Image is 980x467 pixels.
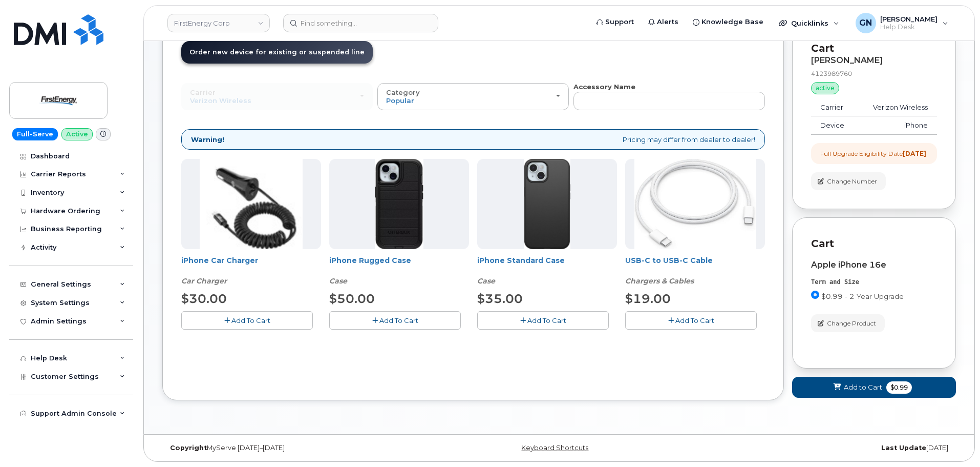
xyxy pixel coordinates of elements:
[811,41,937,56] p: Cart
[329,276,347,286] em: Case
[811,82,839,94] div: active
[792,377,956,398] button: Add to Cart $0.99
[605,17,634,27] span: Support
[181,291,227,306] span: $30.00
[477,256,565,265] a: iPhone Standard Case
[329,311,461,329] button: Add To Cart
[657,17,678,27] span: Alerts
[848,13,955,33] div: Geoffrey Newport
[844,382,882,392] span: Add to Cart
[477,311,609,329] button: Add To Cart
[329,256,411,265] a: iPhone Rugged Case
[181,276,227,286] em: Car Charger
[162,444,427,452] div: MyServe [DATE]–[DATE]
[820,149,926,158] div: Full Upgrade Eligibility Date
[625,256,713,265] a: USB-C to USB-C Cable
[386,96,414,105] span: Popular
[181,129,765,150] div: Pricing may differ from dealer to dealer!
[881,444,926,452] strong: Last Update
[772,13,846,33] div: Quicklinks
[283,14,438,32] input: Find something...
[827,319,876,328] span: Change Product
[181,255,321,286] div: iPhone Car Charger
[880,15,938,23] span: [PERSON_NAME]
[191,135,224,145] strong: Warning!
[625,291,671,306] span: $19.00
[857,116,937,135] td: iPhone
[903,150,926,157] strong: [DATE]
[377,83,569,110] button: Category Popular
[880,23,938,31] span: Help Desk
[811,116,857,135] td: Device
[791,19,828,27] span: Quicklinks
[625,311,757,329] button: Add To Cart
[521,444,588,452] a: Keyboard Shortcuts
[641,12,686,32] a: Alerts
[625,276,694,286] em: Chargers & Cables
[811,314,885,332] button: Change Product
[857,98,937,117] td: Verizon Wireless
[375,159,423,249] img: Defender.jpg
[589,12,641,32] a: Support
[691,444,956,452] div: [DATE]
[170,444,207,452] strong: Copyright
[821,292,904,300] span: $0.99 - 2 Year Upgrade
[524,159,570,249] img: Symmetry.jpg
[811,172,886,190] button: Change Number
[675,316,714,324] span: Add To Cart
[935,422,972,459] iframe: Messenger Launcher
[477,291,523,306] span: $35.00
[181,256,258,265] a: iPhone Car Charger
[386,88,420,96] span: Category
[329,291,375,306] span: $50.00
[181,311,313,329] button: Add To Cart
[477,276,495,286] em: Case
[811,56,937,65] div: [PERSON_NAME]
[634,159,756,249] img: USB-C.jpg
[811,260,937,270] div: Apple iPhone 16e
[200,159,303,249] img: iphonesecg.jpg
[811,236,937,251] p: Cart
[329,255,469,286] div: iPhone Rugged Case
[701,17,763,27] span: Knowledge Base
[189,48,365,56] span: Order new device for existing or suspended line
[827,177,877,186] span: Change Number
[625,255,765,286] div: USB-C to USB-C Cable
[573,83,635,91] strong: Accessory Name
[686,12,771,32] a: Knowledge Base
[859,17,872,29] span: GN
[379,316,418,324] span: Add To Cart
[811,278,937,287] div: Term and Size
[231,316,270,324] span: Add To Cart
[811,291,819,299] input: $0.99 - 2 Year Upgrade
[886,381,912,394] span: $0.99
[811,69,937,78] div: 4123989760
[477,255,617,286] div: iPhone Standard Case
[811,98,857,117] td: Carrier
[527,316,566,324] span: Add To Cart
[167,14,270,32] a: FirstEnergy Corp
